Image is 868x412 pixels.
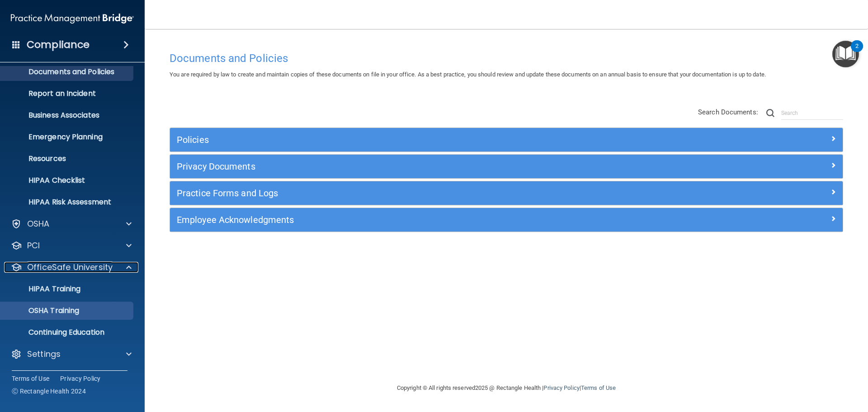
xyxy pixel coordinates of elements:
[170,52,843,64] h4: Documents and Policies
[11,9,134,28] img: PMB logo
[27,38,90,51] h4: Compliance
[12,387,86,396] span: Ⓒ Rectangle Health 2024
[6,176,129,185] p: HIPAA Checklist
[177,188,668,198] h5: Practice Forms and Logs
[6,133,129,142] p: Emergency Planning
[177,133,836,147] a: Policies
[766,109,774,117] img: ic-search.3b580494.png
[170,71,766,78] span: You are required by law to create and maintain copies of these documents on file in your office. ...
[177,213,836,227] a: Employee Acknowledgments
[6,198,129,207] p: HIPAA Risk Assessment
[6,306,79,315] p: OSHA Training
[177,135,668,145] h5: Policies
[543,384,579,391] a: Privacy Policy
[11,262,132,273] a: OfficeSafe University
[341,374,671,403] div: Copyright © All rights reserved 2025 @ Rectangle Health | |
[27,218,50,229] p: OSHA
[698,108,758,116] span: Search Documents:
[11,240,132,251] a: PCI
[177,215,668,225] h5: Employee Acknowledgments
[6,67,129,76] p: Documents and Policies
[781,106,843,120] input: Search
[832,41,859,67] button: Open Resource Center, 2 new notifications
[27,262,113,273] p: OfficeSafe University
[855,46,859,58] div: 2
[6,154,129,163] p: Resources
[11,349,132,360] a: Settings
[177,161,668,171] h5: Privacy Documents
[11,218,132,229] a: OSHA
[6,111,129,120] p: Business Associates
[60,374,101,383] a: Privacy Policy
[177,159,836,174] a: Privacy Documents
[27,240,40,251] p: PCI
[6,89,129,98] p: Report an Incident
[6,284,80,294] p: HIPAA Training
[27,349,61,360] p: Settings
[177,186,836,200] a: Practice Forms and Logs
[6,328,129,337] p: Continuing Education
[12,374,49,383] a: Terms of Use
[581,384,616,391] a: Terms of Use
